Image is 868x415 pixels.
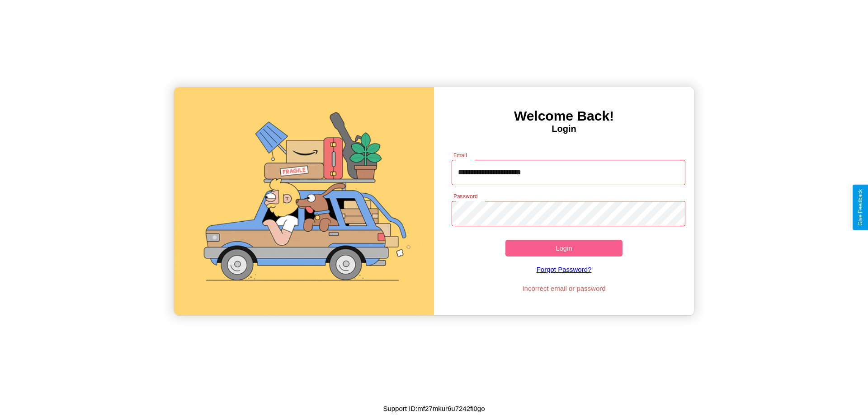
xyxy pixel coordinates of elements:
[505,240,623,256] button: Login
[447,256,681,282] a: Forgot Password?
[434,124,694,134] h4: Login
[447,282,681,294] p: Incorrect email or password
[383,402,485,415] p: Support ID: mf27mkur6u7242fi0go
[453,151,467,159] label: Email
[453,192,477,200] label: Password
[857,189,863,226] div: Give Feedback
[174,87,434,315] img: gif
[434,108,694,124] h3: Welcome Back!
